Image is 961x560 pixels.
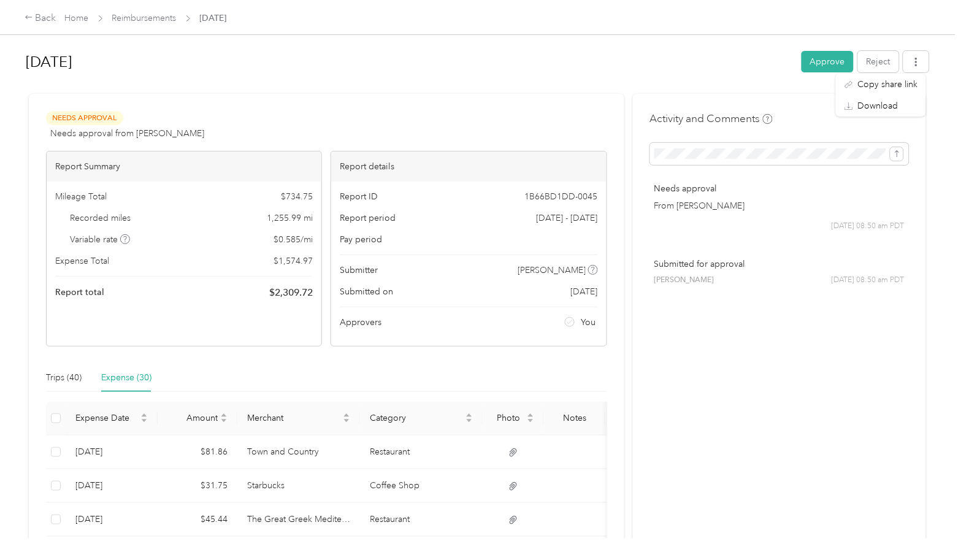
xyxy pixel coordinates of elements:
span: Report ID [340,190,378,203]
span: Copy share link [857,78,917,91]
span: Approvers [340,316,381,329]
td: - [605,469,654,503]
span: caret-up [465,412,473,419]
th: Photo [483,402,544,435]
td: 8-31-2025 [66,435,158,469]
span: [DATE] 08:50 am PDT [832,275,905,286]
h4: Activity and Comments [650,111,773,126]
p: Needs approval [654,182,905,195]
span: Submitter [340,264,378,277]
div: Report details [331,152,606,182]
span: Expense Date [75,413,138,423]
span: Photo [492,413,524,423]
span: Pay period [340,233,382,246]
button: Approve [802,51,854,72]
span: $ 2,309.72 [269,285,313,300]
span: caret-down [343,417,350,424]
th: Tags [605,402,654,435]
p: From [PERSON_NAME] [654,199,905,212]
span: [DATE] - [DATE] [537,212,598,224]
span: caret-up [343,412,350,419]
span: [DATE] [200,12,227,25]
th: Category [360,402,483,435]
h1: Aug 2025 [26,47,793,77]
span: Submitted on [340,285,393,298]
span: You [581,316,595,329]
span: caret-down [527,417,534,424]
th: Merchant [237,402,360,435]
td: $45.44 [158,503,237,537]
td: - [605,503,654,537]
td: $81.86 [158,435,237,469]
iframe: Everlance-gr Chat Button Frame [892,491,961,560]
span: Needs Approval [46,111,123,125]
span: Mileage Total [55,190,107,203]
td: $31.75 [158,469,237,503]
span: caret-down [220,417,228,424]
td: 8-29-2025 [66,503,158,537]
button: Reject [858,51,899,72]
td: The Great Greek Mediterranean Grill [237,503,360,537]
td: 8-29-2025 [66,469,158,503]
th: Expense Date [66,402,158,435]
td: Town and Country [237,435,360,469]
span: caret-up [527,412,534,419]
p: Submitted for approval [654,258,905,270]
span: caret-down [140,417,148,424]
span: Report total [55,286,104,299]
span: $ 734.75 [281,190,313,203]
td: - [605,435,654,469]
span: [PERSON_NAME] [518,264,586,277]
span: $ 0.585 / mi [274,233,313,246]
span: caret-up [140,412,148,419]
td: Restaurant [360,503,483,537]
th: Amount [158,402,237,435]
a: Home [65,13,89,23]
div: Back [25,11,56,26]
span: [DATE] [571,285,598,298]
span: Needs approval from [PERSON_NAME] [50,127,204,140]
span: $ 1,574.97 [274,255,313,267]
span: 1,255.99 mi [267,212,313,224]
div: Expense (30) [101,371,151,385]
div: Trips (40) [46,371,82,385]
div: Report Summary [47,152,321,182]
span: Category [370,413,463,423]
td: Starbucks [237,469,360,503]
span: Variable rate [71,233,131,246]
span: Amount [167,413,218,423]
span: [PERSON_NAME] [654,275,714,286]
th: Notes [544,402,605,435]
span: 1B66BD1DD-0045 [525,190,598,203]
span: caret-down [465,417,473,424]
span: [DATE] 08:50 am PDT [832,221,905,232]
td: Coffee Shop [360,469,483,503]
a: Reimbursements [112,13,177,23]
span: Download [857,99,898,112]
span: Expense Total [55,255,109,267]
span: Recorded miles [71,212,131,224]
span: Merchant [247,413,340,423]
span: caret-up [220,412,228,419]
td: Restaurant [360,435,483,469]
span: Report period [340,212,396,224]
